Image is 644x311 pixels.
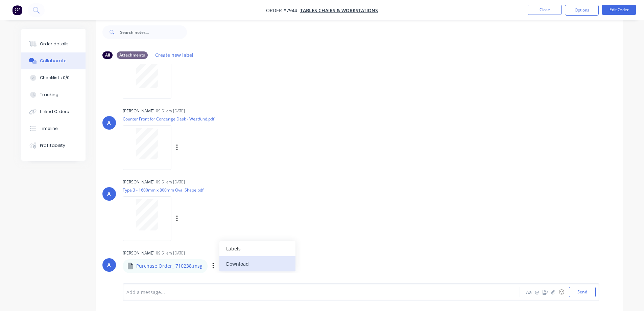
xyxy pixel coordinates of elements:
div: Attachments [117,51,148,59]
div: A [107,119,111,127]
span: Order #7944 - [266,7,300,14]
div: A [107,190,111,198]
input: Search notes... [120,25,187,39]
button: Order details [21,36,86,52]
div: [PERSON_NAME] [123,250,154,256]
button: Create new label [152,50,197,60]
div: Collaborate [40,58,67,64]
div: Profitability [40,142,65,149]
button: Aa [525,288,533,296]
button: Timeline [21,120,86,137]
button: Options [565,5,599,16]
div: All [102,51,113,59]
button: Linked Orders [21,103,86,120]
div: Linked Orders [40,109,69,115]
a: Tables Chairs & Workstations [300,7,378,14]
button: @ [533,288,541,296]
div: A [107,261,111,269]
div: Tracking [40,92,58,98]
img: Factory [12,5,22,15]
button: Profitability [21,137,86,154]
button: Collaborate [21,52,86,69]
p: Counter Front for Concerige Desk - Westfund.pdf [123,116,247,122]
p: Type 3 - 1600mm x 800mm Oval Shape.pdf [123,187,247,193]
div: [PERSON_NAME] [123,108,154,114]
button: ☺ [557,288,566,296]
div: 09:51am [DATE] [156,250,185,256]
button: Send [569,287,596,297]
button: Close [528,5,562,15]
button: Download [219,256,295,271]
p: Purchase Order_ 710238.msg [136,263,202,269]
button: Checklists 0/0 [21,69,86,86]
button: Labels [219,241,295,256]
div: Checklists 0/0 [40,75,70,81]
button: Edit Order [602,5,636,15]
div: 09:51am [DATE] [156,108,185,114]
div: Timeline [40,126,58,132]
div: 09:51am [DATE] [156,179,185,185]
div: Order details [40,41,69,47]
button: Tracking [21,86,86,103]
div: [PERSON_NAME] [123,179,154,185]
